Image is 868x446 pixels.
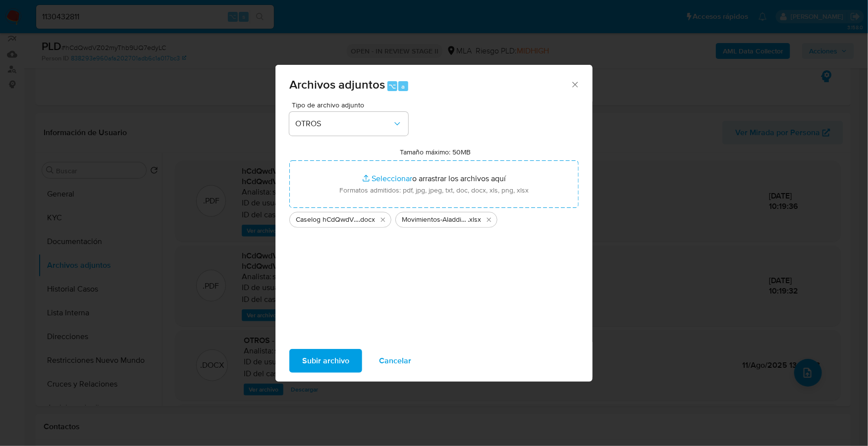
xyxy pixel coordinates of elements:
button: Cerrar [570,80,579,89]
ul: Archivos seleccionados [289,208,579,228]
span: .docx [359,215,375,225]
span: OTROS [295,119,392,129]
button: Subir archivo [289,349,362,373]
button: OTROS [289,112,408,136]
span: Cancelar [379,350,411,372]
button: Eliminar Caselog hCdQwdVZ02myThb9UQ7edyLC_2025_09_12_09_20_07.docx [377,214,389,226]
span: Movimientos-Aladdin - [PERSON_NAME] [402,215,468,225]
button: Eliminar Movimientos-Aladdin - Priscila Borozdnyj.xlsx [483,214,495,226]
span: Archivos adjuntos [289,76,385,93]
button: Cancelar [366,349,424,373]
label: Tamaño máximo: 50MB [400,148,471,156]
span: Tipo de archivo adjunto [292,101,411,108]
span: Caselog hCdQwdVZ02myThb9UQ7edyLC_2025_09_12_09_20_07 [296,215,359,225]
span: a [401,82,405,91]
span: ⌥ [388,82,396,91]
span: Subir archivo [302,350,349,372]
span: .xlsx [468,215,481,225]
